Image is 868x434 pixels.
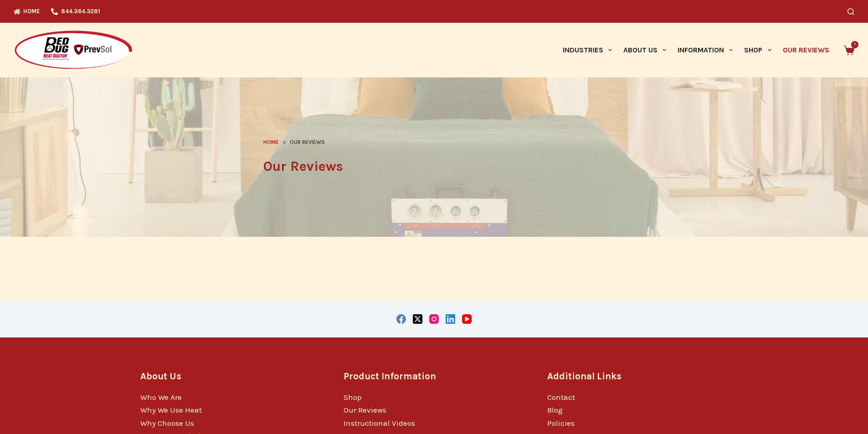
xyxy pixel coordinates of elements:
button: Search [847,8,854,15]
a: Blog [547,405,563,414]
h3: Additional Links [547,369,728,383]
a: Why Choose Us [140,419,194,428]
a: YouTube [462,314,472,324]
span: 1 [851,41,858,48]
a: Facebook [396,314,406,324]
a: LinkedIn [446,314,455,324]
a: X (Twitter) [413,314,422,324]
a: Shop [344,393,362,402]
a: Who We Are [140,393,182,402]
a: Instructional Videos [344,419,415,428]
a: Policies [547,419,575,428]
a: Contact [547,393,575,402]
a: Why We Use Heat [140,405,202,414]
a: About Us [617,23,672,77]
a: Our Reviews [777,23,835,77]
img: Prevsol/Bed Bug Heat Doctor [14,30,133,71]
span: Home [263,139,279,145]
a: Industries [557,23,617,77]
a: Our Reviews [344,405,386,414]
h3: About Us [140,369,321,383]
a: Shop [739,23,777,77]
h3: Product Information [344,369,524,383]
a: Information [672,23,739,77]
h1: Our Reviews [263,156,605,177]
nav: Primary [557,23,835,77]
a: Home [263,138,279,147]
span: Our Reviews [290,138,325,147]
a: Instagram [429,314,439,324]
